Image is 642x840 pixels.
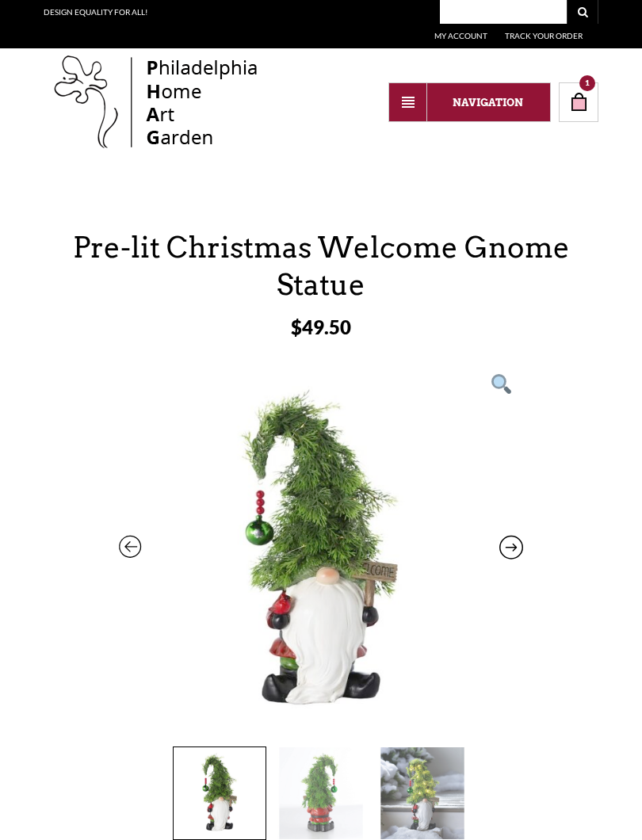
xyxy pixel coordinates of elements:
span: 1 [579,75,595,91]
span: Pre-lit Christmas Welcome Gnome Statue [73,230,570,302]
a: Track Your Order [505,31,583,40]
a: My Account [434,31,487,40]
a: 1 [559,82,598,122]
span: $ [291,315,302,338]
bdi: 49.50 [291,315,351,338]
